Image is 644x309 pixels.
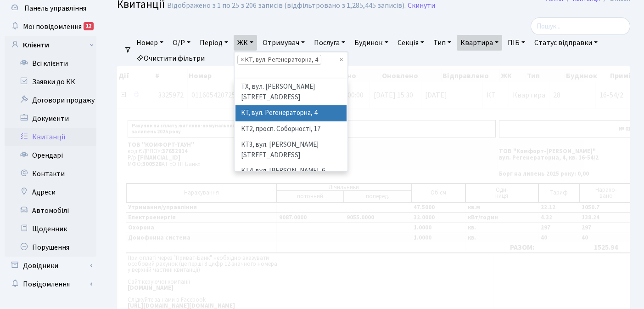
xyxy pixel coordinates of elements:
[310,35,349,51] a: Послуга
[5,183,96,201] a: Адреси
[351,35,392,51] a: Будинок
[235,121,347,137] li: КТ2, просп. Соборності, 17
[531,35,601,51] a: Статус відправки
[5,109,96,128] a: Документи
[504,35,529,51] a: ПІБ
[24,3,86,13] span: Панель управління
[340,55,343,64] span: Видалити всі елементи
[5,165,96,183] a: Контакти
[235,79,347,105] li: ТХ, вул. [PERSON_NAME][STREET_ADDRESS]
[531,17,630,35] input: Пошук...
[457,35,502,51] a: Квартира
[5,275,96,293] a: Повідомлення
[237,55,321,65] li: КТ, вул. Регенераторна, 4
[5,128,96,146] a: Квитанції
[5,17,96,36] a: Мої повідомлення12
[5,73,96,91] a: Заявки до КК
[84,22,94,30] div: 12
[169,35,194,51] a: О/Р
[5,91,96,109] a: Договори продажу
[5,201,96,220] a: Автомобілі
[234,35,257,51] a: ЖК
[5,54,96,73] a: Всі клієнти
[5,238,96,257] a: Порушення
[167,1,406,10] div: Відображено з 1 по 25 з 206 записів (відфільтровано з 1,285,445 записів).
[133,51,208,66] a: Очистити фільтри
[5,257,96,275] a: Довідники
[133,35,167,51] a: Номер
[235,163,347,179] li: КТ4, вул. [PERSON_NAME], 6
[5,220,96,238] a: Щоденник
[5,36,96,54] a: Клієнти
[23,22,82,32] span: Мої повідомлення
[408,1,435,10] a: Скинути
[241,55,244,64] span: ×
[430,35,455,51] a: Тип
[394,35,428,51] a: Секція
[259,35,308,51] a: Отримувач
[196,35,232,51] a: Період
[235,105,347,121] li: КТ, вул. Регенераторна, 4
[235,137,347,163] li: КТ3, вул. [PERSON_NAME][STREET_ADDRESS]
[5,146,96,165] a: Орендарі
